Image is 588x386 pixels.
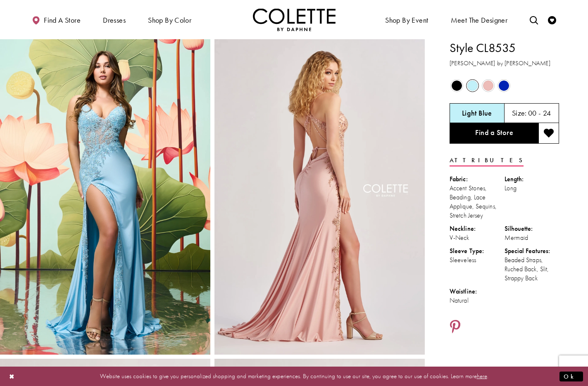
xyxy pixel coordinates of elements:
[481,78,495,93] div: Rose Gold
[450,154,524,166] a: Attributes
[253,8,336,31] img: Colette by Daphne
[146,8,193,31] span: Shop by color
[450,59,559,68] h3: [PERSON_NAME] by [PERSON_NAME]
[528,8,540,31] a: Toggle search
[450,246,505,256] div: Sleeve Type:
[5,369,19,384] button: Close Dialog
[450,287,505,296] div: Waistline:
[253,8,336,31] a: Visit Home Page
[505,175,559,184] div: Length:
[385,16,428,24] span: Shop By Event
[497,78,511,93] div: Royal Blue
[528,109,551,117] h5: 00 - 24
[505,246,559,256] div: Special Features:
[465,78,480,93] div: Light Blue
[450,224,505,233] div: Neckline:
[450,78,559,94] div: Product color controls state depends on size chosen
[559,371,583,381] button: Submit Dialog
[44,16,81,24] span: Find a store
[450,233,505,242] div: V-Neck
[148,16,191,24] span: Shop by color
[101,8,128,31] span: Dresses
[383,8,430,31] span: Shop By Event
[30,8,83,31] a: Find a store
[505,224,559,233] div: Silhouette:
[449,8,510,31] a: Meet the designer
[505,256,559,283] div: Beaded Straps, Ruched Back, Slit, Strappy Back
[450,256,505,265] div: Sleeveless
[546,8,558,31] a: Check Wishlist
[450,39,559,57] h1: Style CL8535
[450,320,461,335] a: Share using Pinterest - Opens in new tab
[450,78,464,93] div: Black
[450,296,505,305] div: Natural
[450,184,505,220] div: Accent Stones, Beading, Lace Applique, Sequins, Stretch Jersey
[477,372,487,380] a: here
[450,175,505,184] div: Fabric:
[60,371,528,382] p: Website uses cookies to give you personalized shopping and marketing experiences. By continuing t...
[214,39,425,355] img: Style CL8535 Colette by Daphne #1 default Rose Gold backface vertical picture
[451,16,508,24] span: Meet the designer
[505,233,559,242] div: Mermaid
[512,108,527,118] span: Size:
[214,39,425,355] a: Full size Style CL8535 Colette by Daphne #1 default Rose Gold backface vertical picture
[462,109,492,117] h5: Chosen color
[505,184,559,193] div: Long
[103,16,126,24] span: Dresses
[450,123,538,144] a: Find a Store
[538,123,559,144] button: Add to wishlist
